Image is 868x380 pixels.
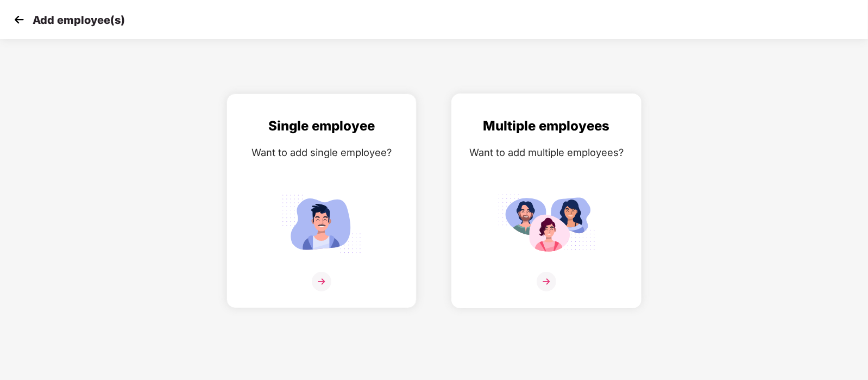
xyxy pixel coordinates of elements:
[238,116,405,136] div: Single employee
[537,272,556,291] img: svg+xml;base64,PHN2ZyB4bWxucz0iaHR0cDovL3d3dy53My5vcmcvMjAwMC9zdmciIHdpZHRoPSIzNiIgaGVpZ2h0PSIzNi...
[273,190,370,258] img: svg+xml;base64,PHN2ZyB4bWxucz0iaHR0cDovL3d3dy53My5vcmcvMjAwMC9zdmciIGlkPSJTaW5nbGVfZW1wbG95ZWUiIH...
[463,145,630,160] div: Want to add multiple employees?
[33,14,125,27] p: Add employee(s)
[463,116,630,136] div: Multiple employees
[312,272,331,291] img: svg+xml;base64,PHN2ZyB4bWxucz0iaHR0cDovL3d3dy53My5vcmcvMjAwMC9zdmciIHdpZHRoPSIzNiIgaGVpZ2h0PSIzNi...
[11,11,27,28] img: svg+xml;base64,PHN2ZyB4bWxucz0iaHR0cDovL3d3dy53My5vcmcvMjAwMC9zdmciIHdpZHRoPSIzMCIgaGVpZ2h0PSIzMC...
[498,190,595,258] img: svg+xml;base64,PHN2ZyB4bWxucz0iaHR0cDovL3d3dy53My5vcmcvMjAwMC9zdmciIGlkPSJNdWx0aXBsZV9lbXBsb3llZS...
[238,145,405,160] div: Want to add single employee?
